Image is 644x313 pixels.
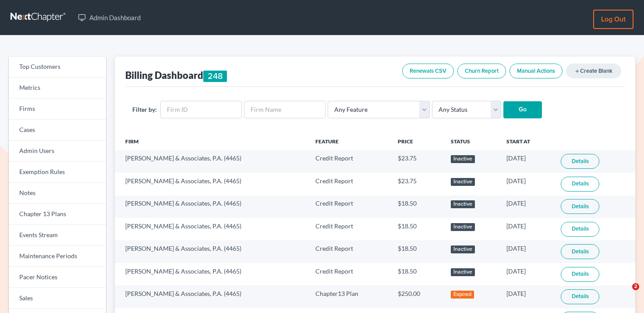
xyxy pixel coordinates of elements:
td: Chapter13 Plan [308,285,391,308]
a: Metrics [9,78,106,99]
th: Feature [308,133,391,150]
td: Credit Report [308,196,391,218]
td: Credit Report [308,240,391,263]
td: [PERSON_NAME] & Associates, P.A. (4465) [115,218,308,240]
th: Start At [499,133,554,150]
a: Renewals CSV [402,64,454,78]
a: Events Stream [9,225,106,246]
span: 2 [632,283,639,290]
th: Price [391,133,443,150]
a: Cases [9,120,106,141]
td: $23.75 [391,150,443,173]
td: [PERSON_NAME] & Associates, P.A. (4465) [115,196,308,218]
a: Details [561,154,599,169]
a: Admin Dashboard [74,10,145,25]
div: Inactive [451,245,475,253]
label: Filter by: [132,105,157,114]
td: $18.50 [391,263,443,285]
a: Details [561,199,599,214]
a: Chapter 13 Plans [9,204,106,225]
td: [DATE] [499,150,554,173]
a: Details [561,289,599,304]
td: [DATE] [499,285,554,308]
div: Inactive [451,178,475,186]
a: Admin Users [9,141,106,162]
td: [PERSON_NAME] & Associates, P.A. (4465) [115,240,308,263]
td: [DATE] [499,240,554,263]
a: Exemption Rules [9,162,106,183]
td: [PERSON_NAME] & Associates, P.A. (4465) [115,285,308,308]
a: Firms [9,99,106,120]
td: Credit Report [308,218,391,240]
td: Credit Report [308,173,391,195]
td: [DATE] [499,263,554,285]
a: Maintenance Periods [9,246,106,267]
a: Log out [593,10,633,29]
a: Notes [9,183,106,204]
td: $18.50 [391,218,443,240]
td: $23.75 [391,173,443,195]
i: add [574,68,580,74]
td: [DATE] [499,173,554,195]
div: Billing Dashboard [125,69,227,82]
td: [PERSON_NAME] & Associates, P.A. (4465) [115,150,308,173]
a: Details [561,177,599,192]
td: $18.50 [391,196,443,218]
div: Inactive [451,268,475,276]
a: Manual Actions [510,64,563,78]
td: [PERSON_NAME] & Associates, P.A. (4465) [115,263,308,285]
input: Go [503,101,542,119]
th: Status [444,133,499,150]
td: Credit Report [308,150,391,173]
a: Details [561,267,599,282]
div: Inactive [451,200,475,208]
div: 248 [203,71,227,82]
td: Credit Report [308,263,391,285]
td: [DATE] [499,218,554,240]
td: [PERSON_NAME] & Associates, P.A. (4465) [115,173,308,195]
div: Expired [451,291,474,299]
td: $18.50 [391,240,443,263]
a: Details [561,244,599,259]
input: Firm ID [160,101,242,118]
input: Firm Name [244,101,326,118]
a: Details [561,222,599,237]
a: Top Customers [9,57,106,78]
div: Inactive [451,155,475,163]
a: Churn Report [457,64,506,78]
a: Pacer Notices [9,267,106,288]
td: $250.00 [391,285,443,308]
div: Inactive [451,223,475,231]
th: Firm [115,133,308,150]
a: Sales [9,288,106,309]
iframe: Intercom live chat [614,283,635,304]
td: [DATE] [499,196,554,218]
a: addCreate Blank [566,64,621,78]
